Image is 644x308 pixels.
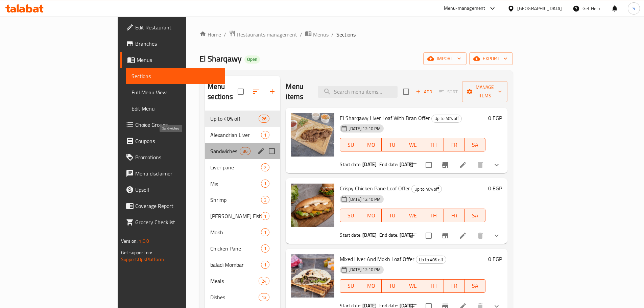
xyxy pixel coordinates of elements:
[475,54,507,63] span: export
[364,140,379,150] span: MO
[121,248,152,257] span: Get support on:
[462,81,507,102] button: Manage items
[429,54,461,63] span: import
[229,30,297,39] a: Restaurants management
[362,160,377,169] b: [DATE]
[205,289,281,305] div: Dishes13
[488,157,505,173] button: show more
[261,228,269,236] div: items
[361,279,382,293] button: MO
[405,140,420,150] span: WE
[361,209,382,222] button: MO
[210,196,261,204] span: Shrimp
[259,277,269,285] div: items
[261,196,269,204] div: items
[343,211,358,220] span: SU
[405,157,422,173] button: sort-choices
[135,186,220,194] span: Upsell
[382,138,402,151] button: TU
[447,211,462,220] span: FR
[120,198,225,214] a: Coverage Report
[261,213,269,219] span: 1
[210,163,261,171] span: Liver pane
[435,87,462,97] span: Select section first
[135,40,220,48] span: Branches
[402,209,423,222] button: WE
[340,113,430,123] span: El Sharqawy Liver Loaf With Bran Offer
[346,125,383,132] span: [DATE] 12:10 PM
[379,231,398,239] span: End date:
[256,146,266,156] button: edit
[468,281,483,291] span: SA
[261,164,269,171] span: 2
[361,138,382,151] button: MO
[400,160,414,169] b: [DATE]
[120,117,225,133] a: Choice Groups
[465,138,485,151] button: SA
[132,72,220,80] span: Sections
[331,30,334,39] li: /
[346,266,383,273] span: [DATE] 12:10 PM
[405,211,420,220] span: WE
[488,113,502,123] h6: 0 EGP
[379,160,398,169] span: End date:
[210,293,259,301] span: Dishes
[120,35,225,52] a: Branches
[423,279,444,293] button: TH
[444,279,464,293] button: FR
[411,185,442,193] div: Up to 40% off
[437,157,453,173] button: Branch-specific-item
[431,115,462,123] div: Up to 40% off
[402,279,423,293] button: WE
[426,211,441,220] span: TH
[423,209,444,222] button: TH
[261,244,269,253] div: items
[259,278,269,284] span: 24
[261,180,269,188] div: items
[210,261,261,269] div: baladi Mombar
[240,147,251,155] div: items
[336,30,356,39] span: Sections
[264,84,280,100] button: Add section
[261,212,269,220] div: items
[472,157,488,173] button: delete
[120,52,225,68] a: Menus
[135,23,220,31] span: Edit Restaurant
[120,182,225,198] a: Upsell
[234,85,248,99] span: Select all sections
[402,138,423,151] button: WE
[120,133,225,149] a: Coupons
[210,131,261,139] span: Alexandrian Liver
[261,132,269,138] span: 1
[488,184,502,193] h6: 0 EGP
[423,52,467,65] button: import
[199,51,242,66] span: El Sharqawy
[469,52,513,65] button: export
[205,257,281,273] div: baladi Mombar1
[210,212,261,220] span: [PERSON_NAME] Fish Fillet
[384,140,400,150] span: TU
[210,180,261,188] span: Mix
[493,161,501,169] svg: Show Choices
[205,159,281,175] div: Liver pane2
[205,192,281,208] div: Shrimp2
[305,30,329,39] a: Menus
[199,30,513,39] nav: breadcrumb
[210,228,261,236] div: Mokh
[205,240,281,257] div: Chicken Pane1
[261,245,269,252] span: 1
[291,113,334,157] img: El Sharqawy Liver Loaf With Bran Offer
[343,140,358,150] span: SU
[237,30,297,39] span: Restaurants management
[261,262,269,268] span: 1
[240,148,250,155] span: 36
[210,244,261,253] div: Chicken Pane
[132,88,220,96] span: Full Menu View
[465,279,485,293] button: SA
[261,131,269,139] div: items
[135,202,220,210] span: Coverage Report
